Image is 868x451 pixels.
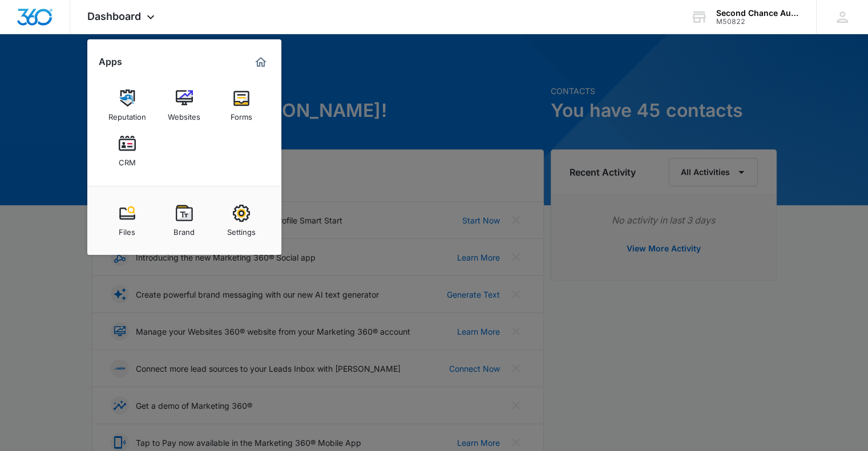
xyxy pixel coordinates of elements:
div: Forms [231,107,252,121]
div: CRM [119,152,136,167]
div: Reputation [108,107,146,121]
div: account name [716,9,800,18]
div: Brand [173,222,195,237]
div: Websites [168,107,200,121]
a: Websites [163,84,206,127]
a: CRM [106,129,149,173]
a: Brand [163,199,206,242]
h2: Apps [99,56,122,67]
a: Marketing 360® Dashboard [252,53,270,71]
a: Reputation [106,84,149,127]
a: Forms [220,84,263,127]
div: account id [716,18,800,26]
a: Settings [220,199,263,242]
span: Dashboard [87,10,141,22]
div: Settings [227,222,256,237]
div: Files [119,222,135,237]
a: Files [106,199,149,242]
